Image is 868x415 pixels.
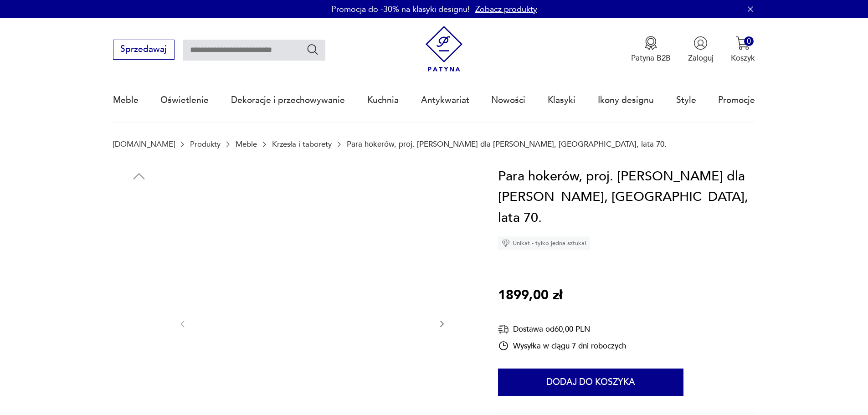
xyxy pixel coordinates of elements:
[631,53,671,63] p: Patyna B2B
[113,79,139,121] a: Meble
[498,236,590,250] div: Unikat - tylko jedna sztuka!
[113,363,165,415] img: Zdjęcie produktu Para hokerów, proj. G. Belotti dla Alias, Włochy, lata 70.
[113,247,165,299] img: Zdjęcie produktu Para hokerów, proj. G. Belotti dla Alias, Włochy, lata 70.
[598,79,654,121] a: Ikony designu
[272,140,332,149] a: Krzesła i taborety
[113,305,165,357] img: Zdjęcie produktu Para hokerów, proj. G. Belotti dla Alias, Włochy, lata 70.
[498,285,562,306] p: 1899,00 zł
[744,36,754,46] div: 0
[718,79,755,121] a: Promocje
[113,140,175,149] a: [DOMAIN_NAME]
[676,79,696,121] a: Style
[347,140,667,149] p: Para hokerów, proj. [PERSON_NAME] dla [PERSON_NAME], [GEOGRAPHIC_DATA], lata 70.
[190,140,221,149] a: Produkty
[498,166,755,229] h1: Para hokerów, proj. [PERSON_NAME] dla [PERSON_NAME], [GEOGRAPHIC_DATA], lata 70.
[631,36,671,63] a: Ikona medaluPatyna B2B
[113,40,175,60] button: Sprzedawaj
[498,369,683,396] button: Dodaj do koszyka
[236,140,257,149] a: Meble
[113,46,175,54] a: Sprzedawaj
[160,79,209,121] a: Oświetlenie
[688,53,714,63] p: Zaloguj
[498,340,626,351] div: Wysyłka w ciągu 7 dni roboczych
[498,323,509,335] img: Ikona dostawy
[548,79,575,121] a: Klasyki
[693,36,708,50] img: Ikonka użytkownika
[736,36,750,50] img: Ikona koszyka
[421,26,467,72] img: Patyna - sklep z meblami i dekoracjami vintage
[331,4,470,15] p: Promocja do -30% na klasyki designu!
[491,79,525,121] a: Nowości
[502,239,510,247] img: Ikona diamentu
[688,36,714,63] button: Zaloguj
[113,189,165,241] img: Zdjęcie produktu Para hokerów, proj. G. Belotti dla Alias, Włochy, lata 70.
[731,53,755,63] p: Koszyk
[231,79,345,121] a: Dekoracje i przechowywanie
[631,36,671,63] button: Patyna B2B
[731,36,755,63] button: 0Koszyk
[367,79,399,121] a: Kuchnia
[306,43,319,56] button: Szukaj
[644,36,658,50] img: Ikona medalu
[498,323,626,335] div: Dostawa od 60,00 PLN
[475,4,537,15] a: Zobacz produkty
[421,79,469,121] a: Antykwariat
